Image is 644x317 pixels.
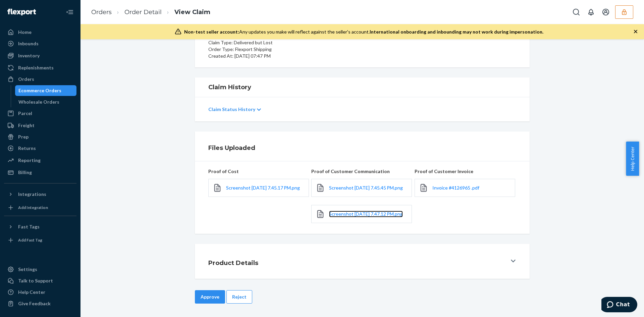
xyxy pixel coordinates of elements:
span: Screenshot [DATE] 7.47.12 PM.png [329,211,403,217]
div: Talk to Support [18,277,53,284]
a: View Claim [174,8,210,16]
a: Freight [4,120,76,131]
a: Orders [4,74,76,85]
button: Reject [226,290,252,304]
div: Settings [18,266,37,273]
div: Freight [18,122,35,129]
a: Ecommerce Orders [15,85,77,96]
div: Add Fast Tag [18,237,42,243]
a: Home [4,27,76,38]
a: Screenshot [DATE] 7.47.12 PM.png [329,211,403,217]
p: Proof of Cost [208,168,310,175]
a: Billing [4,167,76,178]
a: Returns [4,143,76,154]
div: Give Feedback [18,300,51,307]
button: Open notifications [584,5,598,19]
iframe: Opens a widget where you can chat to one of our agents [601,297,637,314]
a: Prep [4,131,76,142]
a: Screenshot [DATE] 7.45.45 PM.png [329,184,403,191]
h1: Files Uploaded [208,144,516,152]
span: Invoice #4126965 .pdf [432,185,479,191]
button: Close Navigation [63,5,76,19]
p: Order Type: Flexport Shipping [208,46,323,53]
a: Screenshot [DATE] 7.45.17 PM.png [226,184,300,191]
div: Wholesale Orders [18,99,59,105]
h1: Product Details [208,259,258,267]
span: Screenshot [DATE] 7.45.45 PM.png [329,185,403,191]
a: Add Fast Tag [4,235,76,246]
button: Open Search Box [570,5,583,19]
p: Created At: [DATE] 07:47 PM [208,53,323,59]
div: Fast Tags [18,223,40,230]
a: Orders [91,8,112,16]
span: Screenshot [DATE] 7.45.17 PM.png [226,185,300,191]
span: Non-test seller account: [184,29,239,35]
div: Inbounds [18,40,39,47]
p: Claim Status History [208,106,255,113]
a: Inbounds [4,38,76,49]
a: Inventory [4,50,76,61]
div: Ecommerce Orders [18,87,61,94]
button: Integrations [4,189,76,200]
button: Approve [195,290,225,304]
a: Add Integration [4,202,76,213]
div: Home [18,29,32,36]
img: Flexport logo [7,9,36,15]
button: Talk to Support [4,275,76,286]
div: Prep [18,134,29,140]
button: Help Center [626,142,639,176]
div: Returns [18,145,36,152]
div: Orders [18,76,34,83]
div: Inventory [18,52,40,59]
a: Wholesale Orders [15,97,77,107]
div: Help Center [18,289,45,296]
button: Give Feedback [4,298,76,309]
a: Replenishments [4,62,76,73]
button: Open account menu [599,5,612,19]
a: Invoice #4126965 .pdf [432,184,479,191]
a: Help Center [4,287,76,298]
h1: Claim History [208,83,516,92]
button: Product Details [195,244,530,279]
a: Settings [4,264,76,275]
div: Parcel [18,110,32,117]
ol: breadcrumbs [86,2,216,22]
div: Reporting [18,157,41,164]
p: Claim Type: Delivered but Lost [208,39,323,46]
p: Proof of Customer Invoice [415,168,516,175]
button: Fast Tags [4,221,76,232]
p: Proof of Customer Communication [311,168,413,175]
a: Order Detail [124,8,162,16]
span: International onboarding and inbounding may not work during impersonation. [370,29,543,35]
div: Billing [18,169,32,176]
div: Replenishments [18,64,54,71]
div: Add Integration [18,205,48,210]
div: Integrations [18,191,46,198]
div: Any updates you make will reflect against the seller's account. [184,29,543,35]
a: Parcel [4,108,76,119]
a: Reporting [4,155,76,166]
